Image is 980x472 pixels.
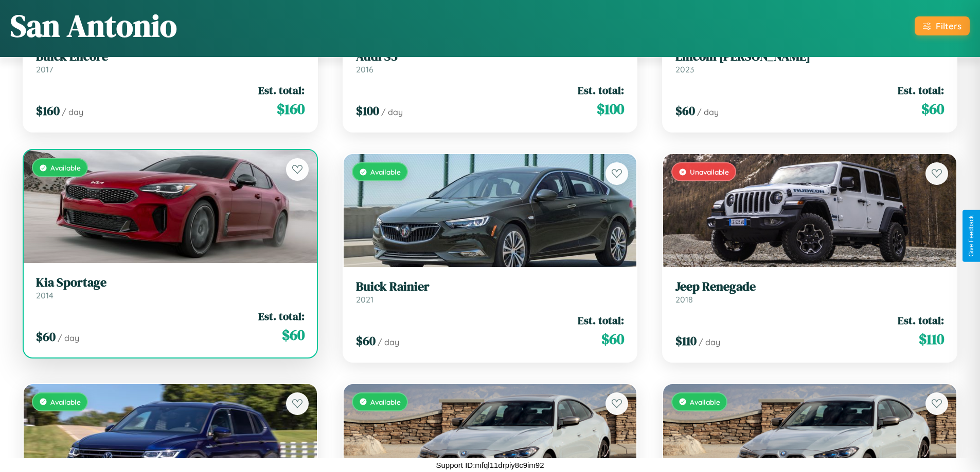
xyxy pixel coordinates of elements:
[356,49,625,74] a: Audi S52016
[675,49,944,64] h3: Lincoln [PERSON_NAME]
[578,313,624,328] span: Est. total:
[601,329,624,349] span: $ 60
[898,83,944,98] span: Est. total:
[898,313,944,328] span: Est. total:
[36,64,53,74] span: 2017
[356,49,625,64] h3: Audi S5
[36,328,56,345] span: $ 60
[370,167,401,176] span: Available
[356,64,373,74] span: 2016
[356,294,373,305] span: 2021
[919,329,944,349] span: $ 110
[356,279,625,294] h3: Buick Rainier
[675,332,697,349] span: $ 110
[690,167,729,176] span: Unavailable
[36,102,60,119] span: $ 160
[675,279,944,305] a: Jeep Renegade2018
[968,215,975,257] div: Give Feedback
[699,337,720,347] span: / day
[578,83,624,98] span: Est. total:
[282,325,305,345] span: $ 60
[356,102,379,119] span: $ 100
[258,309,305,324] span: Est. total:
[936,21,961,31] div: Filters
[378,337,399,347] span: / day
[675,279,944,294] h3: Jeep Renegade
[597,99,624,119] span: $ 100
[62,107,83,117] span: / day
[50,398,81,406] span: Available
[356,332,376,349] span: $ 60
[921,99,944,119] span: $ 60
[915,16,970,35] button: Filters
[36,49,305,74] a: Buick Encore2017
[690,398,720,406] span: Available
[258,83,305,98] span: Est. total:
[436,458,544,472] p: Support ID: mfql11drpiy8c9im92
[356,279,625,305] a: Buick Rainier2021
[36,49,305,64] h3: Buick Encore
[381,107,403,117] span: / day
[675,294,693,305] span: 2018
[10,5,177,47] h1: San Antonio
[675,49,944,74] a: Lincoln [PERSON_NAME]2023
[370,398,401,406] span: Available
[675,102,695,119] span: $ 60
[58,333,79,343] span: / day
[36,275,305,290] h3: Kia Sportage
[36,275,305,300] a: Kia Sportage2014
[36,290,54,300] span: 2014
[277,99,305,119] span: $ 160
[675,64,694,74] span: 2023
[50,163,81,172] span: Available
[697,107,719,117] span: / day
